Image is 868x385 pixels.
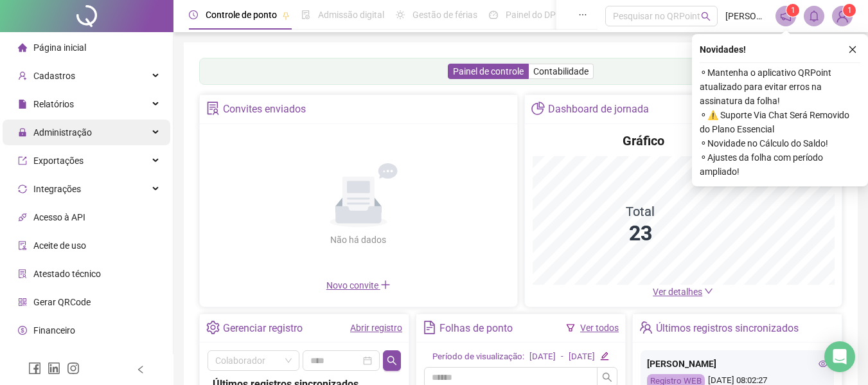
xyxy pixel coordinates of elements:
a: Abrir registro [350,323,402,333]
span: sun [396,10,405,19]
img: 34504 [833,6,852,26]
span: pushpin [282,12,290,19]
div: [DATE] [529,350,556,364]
span: Financeiro [33,325,75,336]
span: filter [566,323,575,332]
a: Ver todos [580,323,619,333]
span: Controle de ponto [206,10,277,20]
span: Integrações [33,184,81,194]
span: solution [206,102,220,115]
span: [PERSON_NAME] [725,9,768,23]
span: file-text [423,321,436,334]
span: clock-circle [189,10,198,19]
span: sync [18,184,27,193]
span: left [136,365,145,374]
span: pie-chart [531,102,545,115]
span: Contabilidade [533,66,589,76]
span: ellipsis [578,10,587,19]
span: bell [808,10,820,22]
span: file [18,100,27,109]
span: Admissão digital [318,10,384,20]
span: Gestão de férias [412,10,477,20]
span: Gerar QRCode [33,297,91,307]
span: file-done [301,10,310,19]
span: dashboard [489,10,498,19]
span: lock [18,128,27,137]
div: [DATE] [569,350,595,364]
div: Dashboard de jornada [548,98,649,120]
span: dollar [18,326,27,335]
div: - [561,350,563,364]
span: linkedin [48,362,60,375]
span: ⚬ Mantenha o aplicativo QRPoint atualizado para evitar erros na assinatura da folha! [700,66,860,108]
a: Ver detalhes down [653,287,713,297]
span: Painel de controle [453,66,524,76]
h4: Gráfico [623,132,664,150]
span: Aceite de uso [33,240,86,251]
span: solution [18,269,27,278]
span: instagram [67,362,80,375]
span: home [18,43,27,52]
div: Período de visualização: [432,350,524,364]
div: Convites enviados [223,98,306,120]
div: Folhas de ponto [439,318,513,339]
sup: 1 [786,4,799,17]
span: search [701,12,711,21]
span: Atestado técnico [33,269,101,279]
span: Relatórios [33,99,74,109]
span: Administração [33,127,92,138]
span: ⚬ ⚠️ Suporte Via Chat Será Removido do Plano Essencial [700,108,860,136]
span: setting [206,321,220,334]
div: [PERSON_NAME] [647,357,828,371]
span: export [18,156,27,165]
span: 1 [791,6,795,15]
span: Cadastros [33,71,75,81]
span: search [387,355,397,366]
span: team [639,321,653,334]
span: ⚬ Ajustes da folha com período ampliado! [700,150,860,179]
span: plus [380,280,391,290]
span: Página inicial [33,42,86,53]
span: ⚬ Novidade no Cálculo do Saldo! [700,136,860,150]
div: Últimos registros sincronizados [656,318,799,339]
span: edit [600,352,608,360]
span: 1 [847,6,852,15]
span: user-add [18,71,27,80]
div: Open Intercom Messenger [824,341,855,372]
span: Acesso à API [33,212,85,222]
span: eye [819,359,828,368]
span: down [704,287,713,296]
span: audit [18,241,27,250]
span: close [848,45,857,54]
span: Novo convite [326,280,391,291]
span: Painel do DP [506,10,556,20]
span: Novidades ! [700,42,746,57]
span: facebook [28,362,41,375]
span: notification [780,10,792,22]
span: Ver detalhes [653,287,702,297]
span: search [602,372,612,382]
sup: Atualize o seu contato no menu Meus Dados [843,4,856,17]
span: Exportações [33,156,84,166]
span: qrcode [18,298,27,307]
div: Gerenciar registro [223,318,303,339]
div: Não há dados [299,233,418,247]
span: api [18,213,27,222]
span: Central de ajuda [33,354,98,364]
